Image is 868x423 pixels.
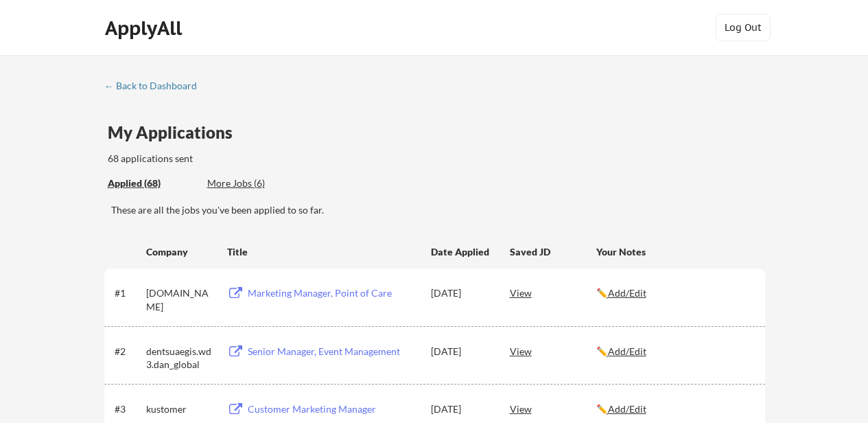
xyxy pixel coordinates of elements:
div: [DATE] [431,402,491,416]
div: ✏️ [596,286,753,300]
div: [DOMAIN_NAME] [146,286,215,313]
div: More Jobs (6) [207,176,308,190]
div: Senior Manager, Event Management [248,345,418,358]
div: #2 [115,345,141,358]
div: ✏️ [596,345,753,358]
div: My Applications [108,124,244,141]
div: Title [227,245,418,259]
u: Add/Edit [608,345,646,357]
div: #3 [115,402,141,416]
div: #1 [115,286,141,300]
div: These are job applications we think you'd be a good fit for, but couldn't apply you to automatica... [207,176,308,191]
div: Your Notes [596,245,753,259]
a: ← Back to Dashboard [104,80,207,94]
div: kustomer [146,402,215,416]
div: 68 applications sent [108,152,373,165]
div: View [510,339,596,363]
div: Customer Marketing Manager [248,402,418,416]
div: Applied (68) [108,176,197,190]
div: [DATE] [431,345,491,358]
div: Date Applied [431,245,491,259]
div: [DATE] [431,286,491,300]
div: These are all the jobs you've been applied to so far. [108,176,197,191]
div: These are all the jobs you've been applied to so far. [111,203,765,217]
div: dentsuaegis.wd3.dan_global [146,345,215,371]
div: Saved JD [510,239,596,264]
div: ← Back to Dashboard [104,81,207,91]
div: ApplyAll [105,16,186,40]
div: View [510,280,596,305]
div: View [510,396,596,421]
div: Marketing Manager, Point of Care [248,286,418,300]
button: Log Out [716,14,771,41]
u: Add/Edit [608,403,646,415]
u: Add/Edit [608,287,646,299]
div: Company [146,245,215,259]
div: ✏️ [596,402,753,416]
